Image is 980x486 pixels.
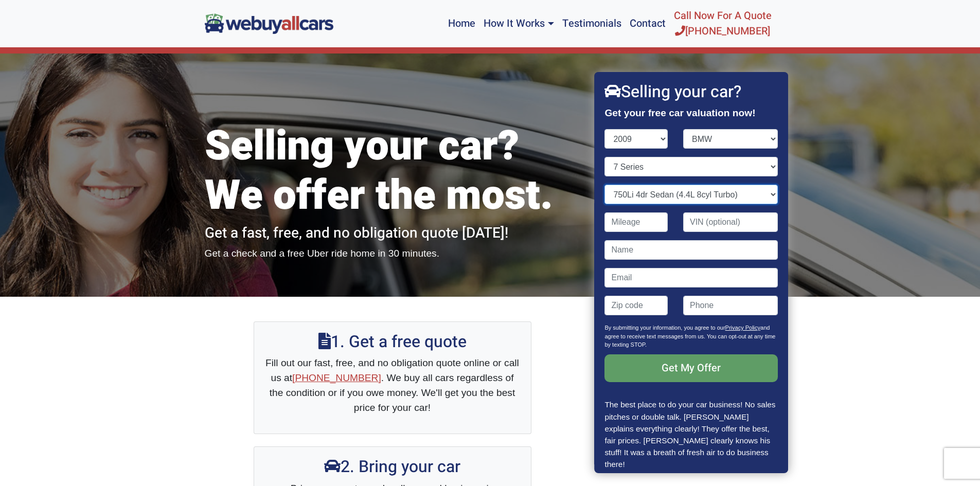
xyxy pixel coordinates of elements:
[605,129,778,399] form: Contact form
[205,225,580,242] h2: Get a fast, free, and no obligation quote [DATE]!
[605,354,778,382] input: Get My Offer
[479,4,558,43] a: How It Works
[292,372,381,383] a: [PHONE_NUMBER]
[605,296,668,315] input: Zip code
[605,240,778,260] input: Name
[605,399,778,470] p: The best place to do your car business! No sales pitches or double talk. [PERSON_NAME] explains e...
[605,212,668,232] input: Mileage
[605,82,778,102] h2: Selling your car?
[205,122,580,221] h1: Selling your car? We offer the most.
[605,107,756,118] strong: Get your free car valuation now!
[605,268,778,287] input: Email
[205,246,580,261] p: Get a check and a free Uber ride home in 30 minutes.
[444,4,479,43] a: Home
[205,13,333,33] img: We Buy All Cars in NJ logo
[626,4,670,43] a: Contact
[605,323,778,354] p: By submitting your information, you agree to our and agree to receive text messages from us. You ...
[725,325,760,331] a: Privacy Policy
[683,212,778,232] input: VIN (optional)
[683,296,778,315] input: Phone
[670,4,776,43] a: Call Now For A Quote[PHONE_NUMBER]
[264,356,521,415] p: Fill out our fast, free, and no obligation quote online or call us at . We buy all cars regardles...
[264,457,521,477] h2: 2. Bring your car
[264,332,521,352] h2: 1. Get a free quote
[558,4,626,43] a: Testimonials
